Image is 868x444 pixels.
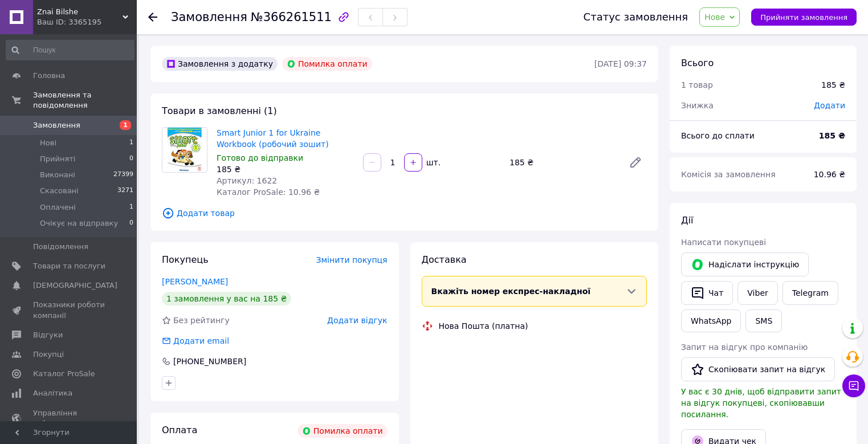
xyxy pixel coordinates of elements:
span: Управління сайтом [33,408,105,429]
span: Артикул: 1622 [217,176,277,185]
span: Скасовані [40,186,79,196]
span: 3271 [117,186,133,196]
span: Оплата [162,425,197,435]
span: Товари в замовленні (1) [162,105,277,116]
span: Замовлення [171,10,247,24]
span: Написати покупцеві [681,238,766,247]
span: 10.96 ₴ [814,170,845,179]
a: WhatsApp [681,309,741,332]
span: Оплачені [40,202,76,213]
span: Аналітика [33,388,72,398]
span: Доставка [422,254,467,265]
div: шт. [423,157,442,168]
button: Надіслати інструкцію [681,252,809,276]
span: Нове [704,13,725,22]
span: Готово до відправки [217,153,303,162]
span: 1 [129,202,133,213]
span: Покупець [162,254,209,265]
div: 185 ₴ [505,154,620,170]
span: Znai Bilshe [37,7,123,17]
a: [PERSON_NAME] [162,277,228,286]
div: 185 ₴ [217,164,354,175]
div: Нова Пошта (платна) [436,320,531,332]
div: Помилка оплати [298,424,388,438]
span: 0 [129,218,133,229]
div: Статус замовлення [584,11,688,23]
span: 1 [129,138,133,148]
a: Viber [737,281,777,305]
span: Каталог ProSale [33,369,95,379]
div: Помилка оплати [282,57,372,71]
span: Відгуки [33,330,63,340]
span: Додати товар [162,207,647,219]
time: [DATE] 09:37 [594,59,647,68]
div: 185 ₴ [821,79,845,91]
span: Прийняті [40,154,75,164]
a: Smart Junior 1 for Ukraine Workbook (робочий зошит) [217,128,329,149]
span: Додати відгук [327,316,387,325]
button: Прийняти замовлення [751,9,857,26]
img: Smart Junior 1 for Ukraine Workbook (робочий зошит) [168,128,202,172]
div: [PHONE_NUMBER] [172,356,247,367]
span: Знижка [681,101,714,110]
span: Замовлення [33,120,80,131]
span: Без рейтингу [173,316,230,325]
span: Всього [681,58,714,68]
div: Додати email [172,335,230,347]
span: Комісія за замовлення [681,170,776,179]
span: Нові [40,138,56,148]
button: Чат з покупцем [842,374,865,397]
div: 1 замовлення у вас на 185 ₴ [162,292,291,305]
button: SMS [745,309,782,332]
span: Очікує на відправку [40,218,118,229]
span: Покупці [33,349,64,360]
span: №366261511 [251,10,332,24]
span: 0 [129,154,133,164]
div: Додати email [161,335,230,347]
span: Виконані [40,170,75,180]
div: Повернутися назад [148,11,157,23]
button: Скопіювати запит на відгук [681,357,835,381]
a: Telegram [783,281,838,305]
span: 1 товар [681,80,713,89]
span: Вкажіть номер експрес-накладної [431,287,591,296]
div: Замовлення з додатку [162,57,278,71]
button: Чат [681,281,733,305]
span: Повідомлення [33,242,88,252]
span: Додати [814,101,845,110]
span: Дії [681,215,693,226]
span: У вас є 30 днів, щоб відправити запит на відгук покупцеві, скопіювавши посилання. [681,387,841,419]
div: Ваш ID: 3365195 [37,17,137,27]
a: Редагувати [624,151,647,174]
span: 27399 [113,170,133,180]
span: Головна [33,71,65,81]
span: Прийняти замовлення [760,13,847,22]
span: 1 [120,120,131,130]
input: Пошук [6,40,135,60]
span: Всього до сплати [681,131,755,140]
span: Змінити покупця [316,255,388,264]
b: 185 ₴ [819,131,845,140]
span: Запит на відгук про компанію [681,343,808,352]
span: Показники роботи компанії [33,300,105,320]
span: Каталог ProSale: 10.96 ₴ [217,188,320,197]
span: [DEMOGRAPHIC_DATA] [33,280,117,291]
span: Товари та послуги [33,261,105,271]
span: Замовлення та повідомлення [33,90,137,111]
